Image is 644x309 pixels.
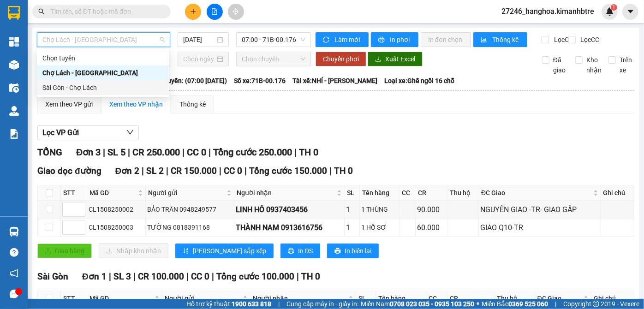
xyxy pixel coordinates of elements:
span: plus [190,8,197,15]
span: In DS [298,246,313,256]
div: 1 [346,204,358,215]
span: download [375,56,382,63]
th: SL [356,291,376,306]
span: Người nhận [237,188,335,198]
div: THÀNH NAM 0913616756 [236,222,343,233]
div: Thống kê [179,99,206,109]
span: Loại xe: Ghế ngồi 16 chỗ [384,76,454,86]
span: Lọc CR [550,35,574,45]
div: TƯỜNG 0818391168 [147,222,233,232]
span: 07:00 - 71B-00.176 [242,33,305,47]
span: ĐC Giao [481,188,591,198]
span: search [38,8,45,15]
span: Đơn 2 [115,166,140,176]
div: CL1508250003 [89,222,144,232]
span: Tổng cước 150.000 [249,166,327,176]
span: printer [378,36,386,44]
span: question-circle [10,248,18,257]
span: sort-ascending [183,248,189,255]
div: Chợ Lách - [GEOGRAPHIC_DATA] [42,68,163,78]
img: dashboard-icon [9,37,19,47]
button: caret-down [622,4,638,20]
div: Xem theo VP nhận [109,99,163,109]
span: | [212,271,214,282]
img: solution-icon [9,129,19,139]
span: message [10,290,18,298]
td: CL1508250002 [87,201,146,219]
span: Làm mới [334,35,361,45]
span: TH 0 [299,147,318,158]
div: 1 HỒ SƠ [361,222,398,232]
div: GIAO Q10-TR [480,222,599,233]
span: | [186,271,189,282]
span: 1 [612,4,615,11]
div: Chọn tuyến [42,53,163,63]
button: Lọc VP Gửi [37,125,139,140]
button: uploadGiao hàng [37,244,92,258]
button: downloadXuất Excel [368,52,423,66]
span: TH 0 [301,271,320,282]
span: SL 3 [113,271,131,282]
span: Lọc CC [577,35,601,45]
span: Thống kê [492,35,520,45]
span: Đơn 3 [76,147,101,158]
th: CR [447,291,495,306]
div: 90.000 [417,204,446,215]
span: Đã giao [549,55,569,75]
span: caret-down [626,7,635,16]
span: | [329,166,332,176]
button: aim [228,4,244,20]
div: Chợ Lách - Sài Gòn [37,65,169,80]
span: | [128,147,130,158]
div: 1 THÙNG [361,204,398,214]
div: 1 [346,222,358,233]
img: warehouse-icon [9,60,19,70]
th: Ghi chú [601,185,634,201]
button: sort-ascending[PERSON_NAME] sắp xếp [175,244,274,258]
button: downloadNhập kho nhận [99,244,168,258]
div: BẢO TRÂN 0948249577 [147,204,233,214]
input: 15/08/2025 [183,35,215,45]
span: copyright [593,301,599,307]
button: printerIn biên lai [327,244,379,258]
span: | [103,147,105,158]
span: Người gửi [165,293,241,303]
th: Thu hộ [447,185,479,201]
div: Sài Gòn - Chợ Lách [42,83,163,93]
div: NGUYÊN GIAO -TR- GIAO GẤP [480,204,599,215]
button: file-add [207,4,223,20]
span: printer [334,248,341,255]
strong: 1900 633 818 [232,300,271,308]
button: bar-chartThống kê [473,32,527,47]
span: In biên lai [345,246,371,256]
span: 27246_hanghoa.kimanhbtre [494,6,602,17]
th: Tên hàng [376,291,427,306]
span: Người nhận [253,293,346,303]
span: Chọn chuyến [242,52,305,66]
td: CL1508250003 [87,219,146,237]
span: Xuất Excel [385,54,415,64]
span: Giao dọc đường [37,166,101,176]
span: Tổng cước 250.000 [213,147,292,158]
span: Số xe: 71B-00.176 [234,76,286,86]
strong: 0708 023 035 - 0935 103 250 [390,300,474,308]
span: Chuyến: (07:00 [DATE]) [160,76,227,86]
span: | [166,166,168,176]
strong: 0369 525 060 [508,300,548,308]
img: icon-new-feature [606,7,614,16]
img: warehouse-icon [9,227,19,237]
button: printerIn DS [280,244,320,258]
span: | [294,147,297,158]
th: STT [61,185,87,201]
span: down [126,129,134,136]
img: logo-vxr [8,6,20,20]
span: Sài Gòn [37,271,68,282]
span: Kho nhận [583,55,605,75]
th: Ghi chú [591,291,634,306]
span: Đơn 1 [82,271,107,282]
span: CC 0 [224,166,242,176]
span: | [219,166,221,176]
span: Trên xe [616,55,636,75]
span: Hỗ trợ kỹ thuật: [186,299,271,309]
th: CC [427,291,447,306]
